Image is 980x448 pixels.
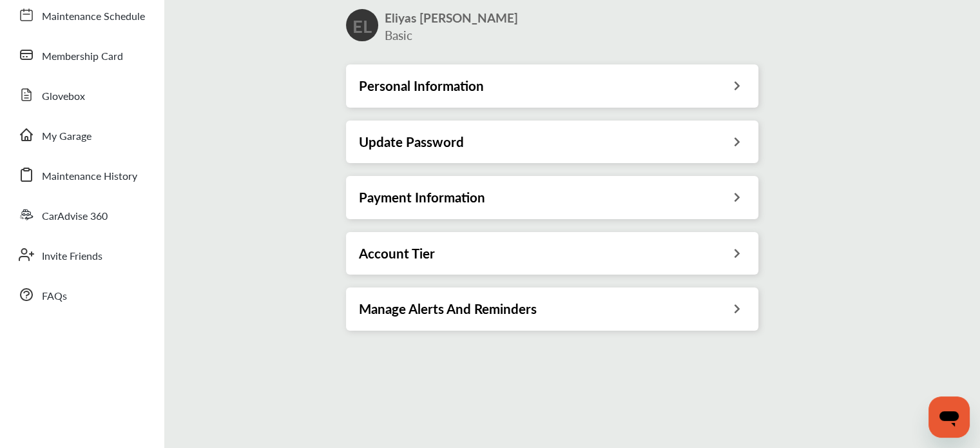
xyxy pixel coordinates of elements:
span: Maintenance History [42,168,137,185]
a: Membership Card [12,38,151,72]
h3: Update Password [359,133,464,150]
span: Eliyas [PERSON_NAME] [385,9,518,26]
h3: Manage Alerts And Reminders [359,300,537,317]
iframe: Button to launch messaging window [928,396,970,438]
span: CarAdvise 360 [42,208,108,225]
span: Membership Card [42,48,123,65]
span: Glovebox [42,88,85,105]
span: FAQs [42,288,67,305]
span: Invite Friends [42,248,102,265]
a: FAQs [12,278,151,311]
a: CarAdvise 360 [12,198,151,231]
a: Invite Friends [12,238,151,271]
span: Basic [385,26,412,44]
span: Maintenance Schedule [42,8,145,25]
a: Maintenance History [12,158,151,191]
h3: Payment Information [359,189,485,206]
a: Glovebox [12,78,151,112]
h3: Account Tier [359,245,435,262]
h2: EL [352,14,372,37]
a: My Garage [12,118,151,151]
h3: Personal Information [359,77,484,94]
span: My Garage [42,128,91,145]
